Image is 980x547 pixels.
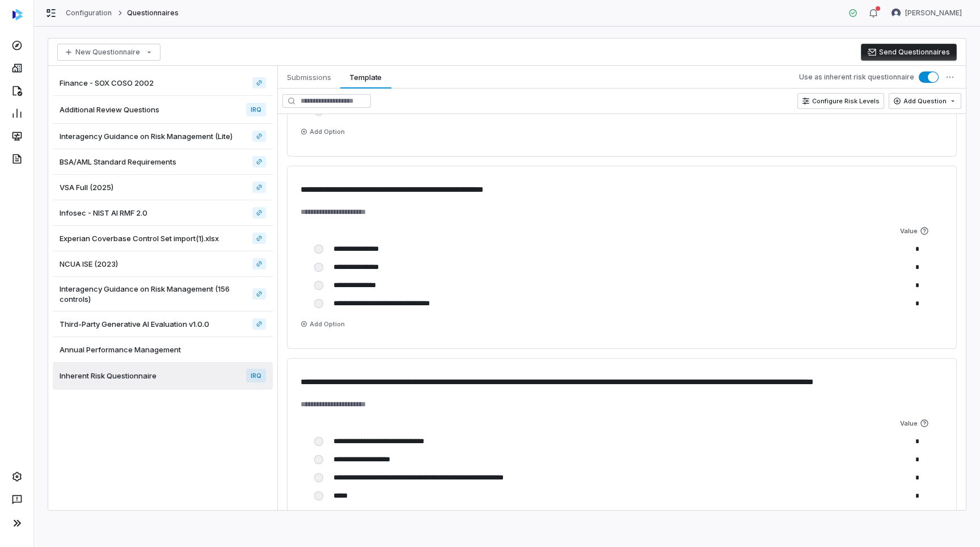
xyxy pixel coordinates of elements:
[282,70,336,85] span: Submissions
[889,93,961,109] button: Add Question
[799,73,914,82] label: Use as inherent risk questionnaire
[60,208,147,218] span: Infosec - NIST AI RMF 2.0
[53,362,273,390] a: Inherent Risk QuestionnaireIRQ
[252,182,266,193] a: VSA Full (2025)
[296,125,349,138] button: Add Option
[892,9,901,18] img: Amanda Pettenati avatar
[296,510,349,523] button: Add Option
[53,70,273,96] a: Finance - SOX COSO 2002
[252,288,266,300] a: Interagency Guidance on Risk Management (156 controls)
[53,96,273,124] a: Additional Review QuestionsIRQ
[53,149,273,175] a: BSA/AML Standard Requirements
[60,233,219,243] span: Experian Coverbase Control Set import(1).xlsx
[900,419,945,428] span: Value
[900,226,945,235] span: Value
[252,207,266,218] a: Infosec - NIST AI RMF 2.0
[252,156,266,167] a: BSA/AML Standard Requirements
[60,371,157,381] span: Inherent Risk Questionnaire
[60,182,113,192] span: VSA Full (2025)
[12,9,23,20] img: svg%3e
[60,78,154,88] span: Finance - SOX COSO 2002
[60,131,233,141] span: Interagency Guidance on Risk Management (Lite)
[940,67,960,87] button: More actions
[246,103,266,116] span: IRQ
[885,5,969,22] button: Amanda Pettenati avatar[PERSON_NAME]
[53,277,273,312] a: Interagency Guidance on Risk Management (156 controls)
[252,258,266,270] a: NCUA ISE (2023)
[252,131,266,142] a: Interagency Guidance on Risk Management (Lite)
[60,344,181,355] span: Annual Performance Management
[905,9,962,18] span: [PERSON_NAME]
[60,104,159,115] span: Additional Review Questions
[53,337,273,362] a: Annual Performance Management
[60,319,209,329] span: Third-Party Generative AI Evaluation v1.0.0
[60,284,248,304] span: Interagency Guidance on Risk Management (156 controls)
[53,200,273,226] a: Infosec - NIST AI RMF 2.0
[53,226,273,251] a: Experian Coverbase Control Set import(1).xlsx
[53,312,273,337] a: Third-Party Generative AI Evaluation v1.0.0
[127,9,179,18] span: Questionnaires
[252,77,266,89] a: Finance - SOX COSO 2002
[53,124,273,149] a: Interagency Guidance on Risk Management (Lite)
[60,157,176,167] span: BSA/AML Standard Requirements
[861,44,957,61] button: Send Questionnaires
[66,9,112,18] a: Configuration
[797,93,884,109] button: Configure Risk Levels
[252,233,266,244] a: Experian Coverbase Control Set import(1).xlsx
[252,318,266,330] a: Third-Party Generative AI Evaluation v1.0.0
[246,369,266,382] span: IRQ
[53,175,273,200] a: VSA Full (2025)
[53,251,273,277] a: NCUA ISE (2023)
[60,259,118,269] span: NCUA ISE (2023)
[296,317,349,331] button: Add Option
[345,70,386,85] span: Template
[57,44,160,61] button: New Questionnaire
